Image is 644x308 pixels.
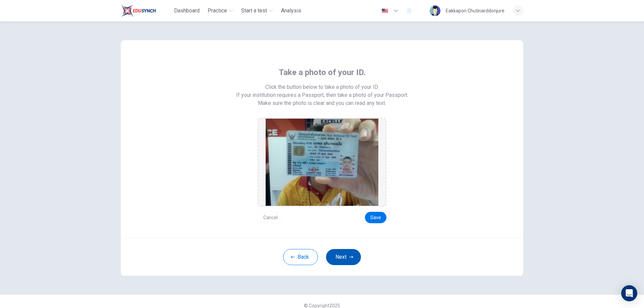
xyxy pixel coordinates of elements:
[121,4,156,17] img: Train Test logo
[281,7,301,15] span: Analysis
[278,5,304,17] button: Analysis
[258,99,386,107] span: Make sure the photo is clear and you can read any text.
[381,8,389,13] img: en
[236,83,408,99] span: Click the button below to take a photo of your ID. If your institution requires a Passport, then ...
[446,7,504,15] div: Eakkapon Chutinarddonjure
[283,249,318,265] button: Back
[241,7,267,15] span: Start a test
[171,5,202,17] button: Dashboard
[121,4,171,17] a: Train Test logo
[279,67,366,78] span: Take a photo of your ID.
[621,285,637,301] div: Open Intercom Messenger
[174,7,200,15] span: Dashboard
[326,249,361,265] button: Next
[365,212,386,223] button: Save
[430,5,440,16] img: Profile picture
[238,5,276,17] button: Start a test
[266,119,378,206] img: preview screemshot
[258,212,283,223] button: Cancel
[208,7,227,15] span: Practice
[205,5,236,17] button: Practice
